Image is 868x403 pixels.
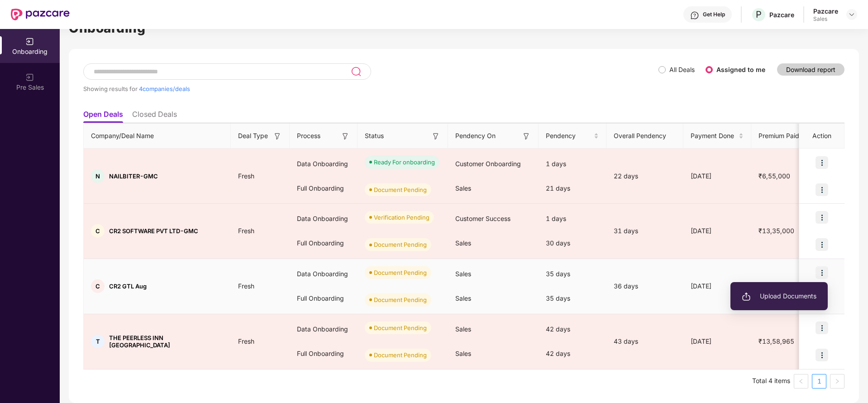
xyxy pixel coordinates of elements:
div: N [91,169,105,183]
img: svg+xml;base64,PHN2ZyB3aWR0aD0iMjQiIGhlaWdodD0iMjUiIHZpZXdCb3g9IjAgMCAyNCAyNSIgZmlsbD0ibm9uZSIgeG... [351,66,361,77]
li: Open Deals [83,110,123,123]
span: Sales [455,350,471,357]
span: Process [297,131,320,141]
label: All Deals [669,66,695,73]
img: svg+xml;base64,PHN2ZyB3aWR0aD0iMjAiIGhlaWdodD0iMjAiIHZpZXdCb3g9IjAgMCAyMCAyMCIgZmlsbD0ibm9uZSIgeG... [742,292,751,301]
li: 1 [812,374,826,389]
img: svg+xml;base64,PHN2ZyB3aWR0aD0iMTYiIGhlaWdodD0iMTYiIHZpZXdCb3g9IjAgMCAxNiAxNiIgZmlsbD0ibm9uZSIgeG... [431,132,440,141]
span: Upload Documents [742,291,816,301]
div: Pazcare [813,7,838,15]
li: Total 4 items [752,374,790,389]
th: Action [799,124,844,149]
div: Document Pending [374,268,427,277]
span: Sales [455,270,471,278]
span: Fresh [231,337,262,345]
li: Next Page [830,374,844,389]
div: Ready For onboarding [374,158,435,167]
div: 35 days [539,262,606,286]
div: 42 days [539,317,606,341]
span: Payment Done [691,131,737,141]
img: svg+xml;base64,PHN2ZyBpZD0iRHJvcGRvd24tMzJ4MzIiIHhtbG5zPSJodHRwOi8vd3d3LnczLm9yZy8yMDAwL3N2ZyIgd2... [848,11,855,18]
div: [DATE] [683,336,751,346]
div: Document Pending [374,295,427,304]
li: Closed Deals [132,110,177,123]
img: New Pazcare Logo [11,9,70,20]
div: 30 days [539,231,606,255]
span: Sales [455,294,471,302]
span: right [835,379,840,384]
button: right [830,374,844,389]
img: svg+xml;base64,PHN2ZyB3aWR0aD0iMTYiIGhlaWdodD0iMTYiIHZpZXdCb3g9IjAgMCAxNiAxNiIgZmlsbD0ibm9uZSIgeG... [273,132,282,141]
span: THE PEERLESS INN [GEOGRAPHIC_DATA] [109,334,224,349]
div: Data Onboarding [290,262,358,286]
div: Full Onboarding [290,231,358,255]
span: Fresh [231,282,262,290]
div: 31 days [606,226,683,236]
div: 43 days [606,336,683,346]
th: Premium Paid [751,124,810,149]
span: CR2 SOFTWARE PVT LTD-GMC [109,227,198,235]
span: Pendency [546,131,592,141]
span: Deal Type [238,131,268,141]
div: C [91,224,105,238]
img: icon [816,156,828,169]
div: [DATE] [683,281,751,291]
div: Full Onboarding [290,176,358,201]
img: svg+xml;base64,PHN2ZyB3aWR0aD0iMjAiIGhlaWdodD0iMjAiIHZpZXdCb3g9IjAgMCAyMCAyMCIgZmlsbD0ibm9uZSIgeG... [25,73,34,82]
span: Sales [455,239,471,247]
span: Sales [455,325,471,333]
div: Get Help [703,11,725,18]
div: Pazcare [769,10,794,19]
div: [DATE] [683,171,751,181]
div: 1 days [539,152,606,176]
div: 36 days [606,281,683,291]
div: Showing results for [83,85,658,92]
div: [DATE] [683,226,751,236]
div: Full Onboarding [290,286,358,311]
span: Customer Success [455,215,510,222]
div: Document Pending [374,323,427,332]
span: Sales [455,184,471,192]
th: Payment Done [683,124,751,149]
img: svg+xml;base64,PHN2ZyBpZD0iSGVscC0zMngzMiIgeG1sbnM9Imh0dHA6Ly93d3cudzMub3JnLzIwMDAvc3ZnIiB3aWR0aD... [690,11,699,20]
span: left [798,379,804,384]
a: 1 [812,374,826,388]
th: Pendency [539,124,606,149]
div: 21 days [539,176,606,201]
div: Data Onboarding [290,317,358,341]
div: 42 days [539,341,606,366]
span: Status [365,131,384,141]
label: Assigned to me [716,66,765,73]
span: Fresh [231,227,262,235]
div: Document Pending [374,240,427,249]
img: icon [816,183,828,196]
img: icon [816,211,828,224]
th: Overall Pendency [606,124,683,149]
button: Download report [777,63,844,76]
div: T [91,335,105,348]
span: ₹13,35,000 [751,227,801,235]
div: Document Pending [374,350,427,360]
span: Customer Onboarding [455,160,521,168]
img: icon [816,349,828,361]
span: P [756,9,762,20]
span: ₹13,58,965 [751,337,801,345]
div: Data Onboarding [290,152,358,176]
span: NAILBITER-GMC [109,173,158,180]
img: svg+xml;base64,PHN2ZyB3aWR0aD0iMjAiIGhlaWdodD0iMjAiIHZpZXdCb3g9IjAgMCAyMCAyMCIgZmlsbD0ibm9uZSIgeG... [25,37,34,46]
div: C [91,279,105,293]
div: Data Onboarding [290,206,358,231]
div: Full Onboarding [290,341,358,366]
li: Previous Page [794,374,808,389]
div: Verification Pending [374,213,429,222]
span: Fresh [231,172,262,180]
img: icon [816,321,828,334]
span: 4 companies/deals [139,85,190,92]
div: 22 days [606,171,683,181]
span: Pendency On [455,131,496,141]
div: Sales [813,15,838,23]
div: 35 days [539,286,606,311]
img: icon [816,238,828,251]
th: Company/Deal Name [84,124,231,149]
div: 1 days [539,206,606,231]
